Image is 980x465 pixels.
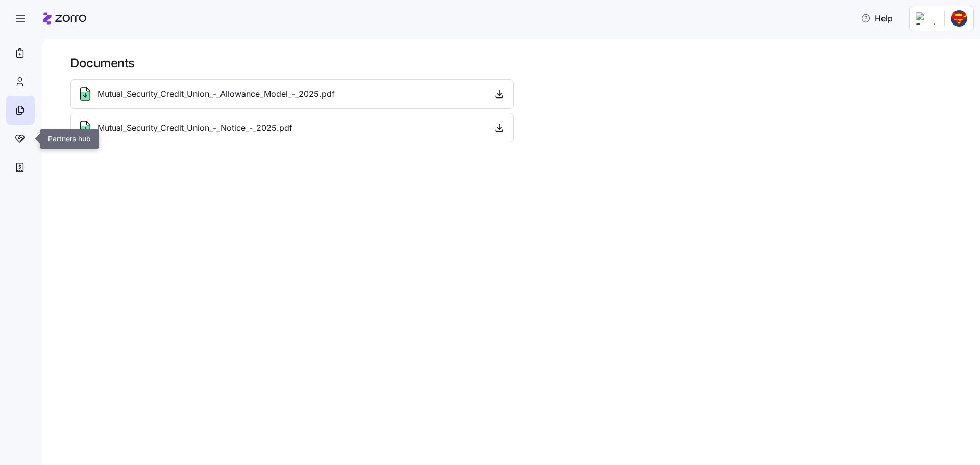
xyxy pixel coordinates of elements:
[861,12,893,25] span: Help
[70,55,966,71] h1: Documents
[97,121,292,134] span: Mutual_Security_Credit_Union_-_Notice_-_2025.pdf
[951,10,967,27] img: 19f31c3e96255fc4f0473e3057607849
[97,88,335,101] span: Mutual_Security_Credit_Union_-_Allowance_Model_-_2025.pdf
[916,12,936,25] img: Employer logo
[852,8,901,29] button: Help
